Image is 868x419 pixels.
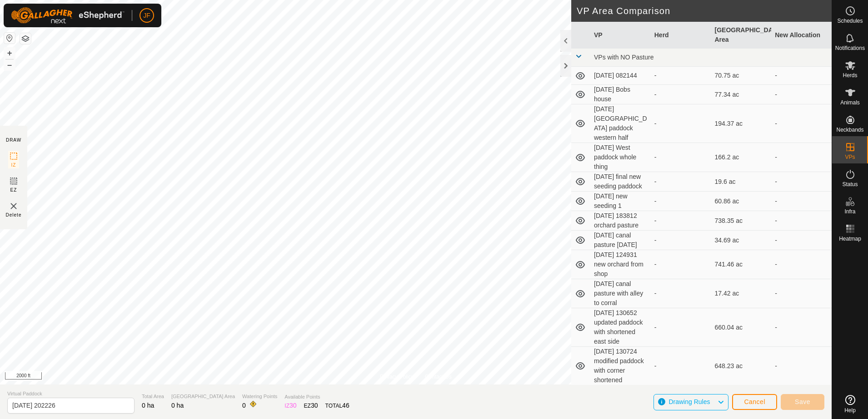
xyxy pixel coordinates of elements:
[590,250,651,279] td: [DATE] 124931 new orchard from shop
[711,22,772,49] th: [GEOGRAPHIC_DATA] Area
[590,308,651,347] td: [DATE] 130652 updated paddock with shortened east side
[771,192,832,211] td: -
[20,33,31,44] button: Map Layers
[590,231,651,250] td: [DATE] canal pasture [DATE]
[425,373,452,381] a: Contact Us
[304,401,318,410] div: EZ
[654,216,708,226] div: -
[325,401,349,410] div: TOTAL
[577,5,832,16] h2: VP Area Comparison
[839,236,861,242] span: Heatmap
[771,143,832,172] td: -
[711,192,772,211] td: 60.86 ac
[832,391,868,417] a: Help
[4,48,15,59] button: +
[654,153,708,162] div: -
[837,18,863,24] span: Schedules
[744,398,765,405] span: Cancel
[711,279,772,308] td: 17.42 ac
[844,408,856,413] span: Help
[654,289,708,298] div: -
[4,33,15,44] button: Reset Map
[11,162,16,168] span: IZ
[590,85,651,104] td: [DATE] Bobs house
[594,54,654,61] span: VPs with NO Pasture
[771,85,832,104] td: -
[654,177,708,187] div: -
[840,100,860,105] span: Animals
[651,22,711,49] th: Herd
[654,71,708,80] div: -
[654,323,708,332] div: -
[844,209,855,214] span: Infra
[711,67,772,85] td: 70.75 ac
[732,394,777,410] button: Cancel
[711,143,772,172] td: 166.2 ac
[590,192,651,211] td: [DATE] new seeding 1
[4,59,15,70] button: –
[771,67,832,85] td: -
[771,22,832,49] th: New Allocation
[711,85,772,104] td: 77.34 ac
[654,197,708,206] div: -
[342,402,349,409] span: 46
[11,7,125,24] img: Gallagher Logo
[6,212,22,218] span: Delete
[143,11,150,20] span: JF
[771,172,832,192] td: -
[142,393,164,400] span: Total Area
[711,104,772,143] td: 194.37 ac
[590,172,651,192] td: [DATE] final new seeding paddock
[242,402,246,409] span: 0
[171,393,235,400] span: [GEOGRAPHIC_DATA] Area
[654,119,708,128] div: -
[771,347,832,385] td: -
[380,373,414,381] a: Privacy Policy
[711,211,772,231] td: 738.35 ac
[590,67,651,85] td: [DATE] 082144
[590,143,651,172] td: [DATE] West paddock whole thing
[590,347,651,385] td: [DATE] 130724 modified paddock with corner shortened
[590,104,651,143] td: [DATE] [GEOGRAPHIC_DATA] paddock western half
[711,172,772,192] td: 19.6 ac
[771,231,832,250] td: -
[311,402,318,409] span: 30
[771,211,832,231] td: -
[242,393,277,400] span: Watering Points
[289,402,297,409] span: 30
[711,250,772,279] td: 741.46 ac
[7,390,135,398] span: Virtual Paddock
[590,22,651,49] th: VP
[836,127,863,133] span: Neckbands
[654,361,708,371] div: -
[771,104,832,143] td: -
[711,231,772,250] td: 34.69 ac
[10,187,17,193] span: EZ
[668,398,710,405] span: Drawing Rules
[171,402,184,409] span: 0 ha
[142,402,154,409] span: 0 ha
[284,393,349,401] span: Available Points
[781,394,824,410] button: Save
[711,308,772,347] td: 660.04 ac
[771,250,832,279] td: -
[711,347,772,385] td: 648.23 ac
[835,45,865,51] span: Notifications
[845,154,855,160] span: VPs
[795,398,810,405] span: Save
[6,137,21,143] div: DRAW
[590,279,651,308] td: [DATE] canal pasture with alley to corral
[843,73,857,78] span: Herds
[771,279,832,308] td: -
[284,401,296,410] div: IZ
[654,90,708,99] div: -
[654,236,708,245] div: -
[842,182,858,187] span: Status
[590,211,651,231] td: [DATE] 183812 orchard pasture
[654,260,708,269] div: -
[8,201,19,212] img: VP
[771,308,832,347] td: -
